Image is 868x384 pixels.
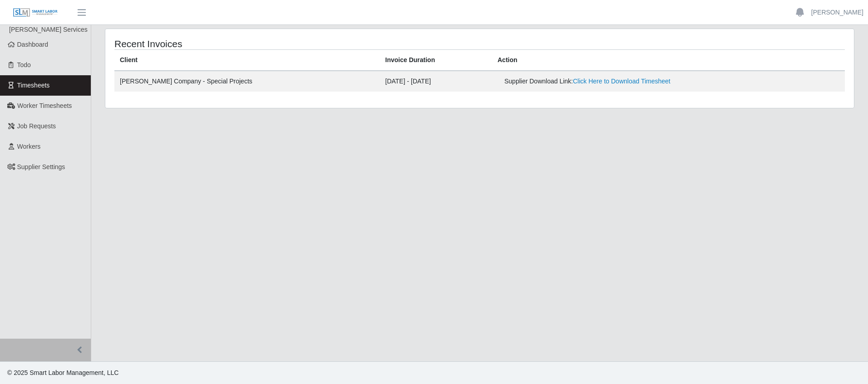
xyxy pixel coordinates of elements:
[13,8,58,18] img: SLM Logo
[17,143,41,150] span: Workers
[492,50,845,71] th: Action
[380,71,492,92] td: [DATE] - [DATE]
[17,102,72,109] span: Worker Timesheets
[504,77,719,86] div: Supplier Download Link:
[17,163,65,170] span: Supplier Settings
[17,41,49,48] span: Dashboard
[17,82,50,89] span: Timesheets
[811,8,863,17] a: [PERSON_NAME]
[7,369,118,376] span: © 2025 Smart Labor Management, LLC
[114,71,380,92] td: [PERSON_NAME] Company - Special Projects
[9,26,88,33] span: [PERSON_NAME] Services
[17,122,56,130] span: Job Requests
[380,50,492,71] th: Invoice Duration
[17,61,31,68] span: Todo
[114,38,411,49] h4: Recent Invoices
[114,50,380,71] th: Client
[573,78,671,85] a: Click Here to Download Timesheet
